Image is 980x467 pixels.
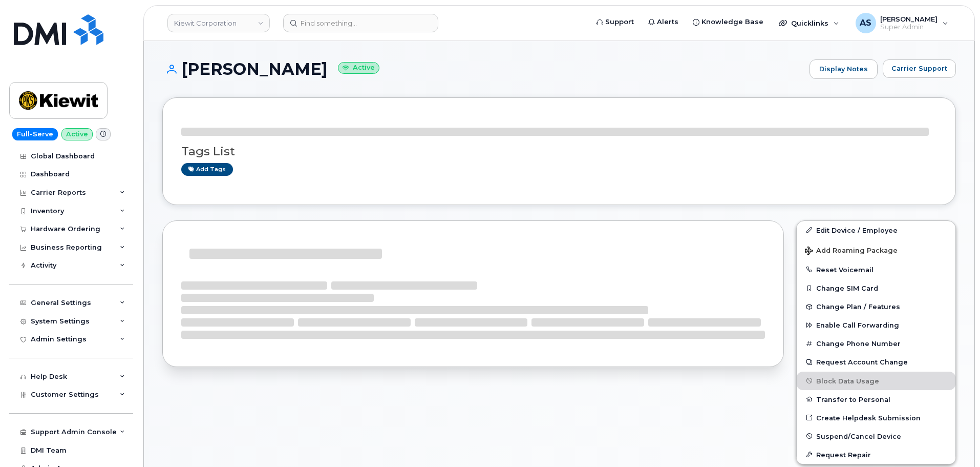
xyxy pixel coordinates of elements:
[181,163,233,176] a: Add tags
[797,353,955,371] button: Request Account Change
[797,239,955,260] button: Add Roaming Package
[797,372,955,390] button: Block Data Usage
[797,297,955,316] button: Change Plan / Features
[816,321,899,329] span: Enable Call Forwarding
[883,59,956,78] button: Carrier Support
[797,260,955,279] button: Reset Voicemail
[797,316,955,334] button: Enable Call Forwarding
[797,409,955,427] a: Create Helpdesk Submission
[797,390,955,409] button: Transfer to Personal
[816,432,901,440] span: Suspend/Cancel Device
[891,64,947,73] span: Carrier Support
[797,221,955,239] a: Edit Device / Employee
[805,247,898,256] span: Add Roaming Package
[797,279,955,297] button: Change SIM Card
[797,445,955,464] button: Request Repair
[338,62,379,74] small: Active
[162,60,804,78] h1: [PERSON_NAME]
[181,145,937,158] h3: Tags List
[816,303,900,311] span: Change Plan / Features
[797,334,955,353] button: Change Phone Number
[797,427,955,445] button: Suspend/Cancel Device
[809,59,878,79] a: Display Notes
